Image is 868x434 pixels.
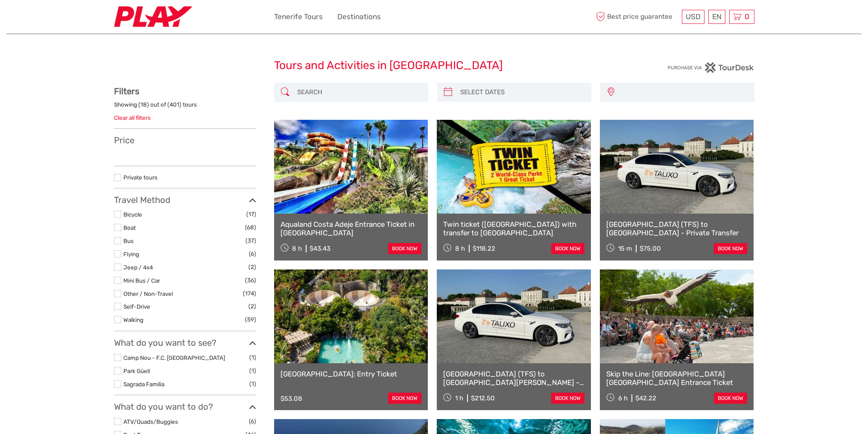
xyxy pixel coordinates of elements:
[123,251,139,258] a: Flying
[114,114,151,121] a: Clear all filters
[281,220,422,237] a: Aqualand Costa Adeje Entrance Ticket in [GEOGRAPHIC_DATA]
[455,394,463,402] span: 1 h
[249,366,256,376] span: (1)
[123,381,164,388] a: Sagrada Familia
[123,316,143,323] a: Walking
[714,393,747,404] a: book now
[292,245,302,252] span: 8 h
[457,85,587,100] input: SELECT DATES
[114,402,256,412] h3: What do you want to do?
[310,245,330,252] div: $43.43
[114,86,139,96] strong: Filters
[708,10,725,24] div: EN
[388,243,421,254] a: book now
[249,353,256,362] span: (1)
[114,135,256,145] h3: Price
[123,367,150,374] a: Park Güell
[245,223,256,232] span: (68)
[618,394,628,402] span: 6 h
[281,395,302,402] div: $53.08
[606,220,748,237] a: [GEOGRAPHIC_DATA] (TFS) to [GEOGRAPHIC_DATA] - Private Transfer
[249,379,256,389] span: (1)
[245,236,256,246] span: (37)
[114,101,256,114] div: Showing ( ) out of ( ) tours
[123,277,160,284] a: Mini Bus / Car
[123,303,150,310] a: Self-Drive
[471,394,495,402] div: $212.50
[443,220,585,237] a: Twin ticket ([GEOGRAPHIC_DATA]) with transfer to [GEOGRAPHIC_DATA]
[455,245,465,252] span: 8 h
[246,209,256,219] span: (17)
[337,11,381,23] a: Destinations
[123,174,158,181] a: Private tours
[281,370,422,378] a: [GEOGRAPHIC_DATA]: Entry Ticket
[245,275,256,285] span: (36)
[635,394,656,402] div: $42.22
[594,10,680,24] span: Best price guarantee
[473,245,495,252] div: $118.22
[667,62,754,73] img: PurchaseViaTourDesk.png
[123,211,142,218] a: Bicycle
[640,245,661,252] div: $75.00
[248,262,256,272] span: (2)
[114,195,256,205] h3: Travel Method
[123,418,178,425] a: ATV/Quads/Buggies
[618,245,632,252] span: 15 m
[243,289,256,298] span: (174)
[123,354,225,361] a: Camp Nou - F.C. [GEOGRAPHIC_DATA]
[123,264,153,271] a: Jeep / 4x4
[248,301,256,311] span: (2)
[245,315,256,324] span: (59)
[714,243,747,254] a: book now
[743,12,751,21] span: 0
[114,338,256,348] h3: What do you want to see?
[249,417,256,426] span: (6)
[114,6,192,27] img: 2467-7e1744d7-2434-4362-8842-68c566c31c52_logo_small.jpg
[123,290,173,297] a: Other / Non-Travel
[606,370,748,387] a: Skip the Line: [GEOGRAPHIC_DATA] [GEOGRAPHIC_DATA] Entrance Ticket
[551,393,585,404] a: book now
[274,11,323,23] a: Tenerife Tours
[123,237,134,244] a: Bus
[123,224,136,231] a: Boat
[294,85,424,100] input: SEARCH
[170,101,179,109] label: 401
[140,101,147,109] label: 18
[274,59,594,72] h1: Tours and Activities in [GEOGRAPHIC_DATA]
[388,393,421,404] a: book now
[443,370,585,387] a: [GEOGRAPHIC_DATA] (TFS) to [GEOGRAPHIC_DATA][PERSON_NAME] - Private Transfer
[551,243,585,254] a: book now
[686,12,701,21] span: USD
[249,249,256,259] span: (6)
